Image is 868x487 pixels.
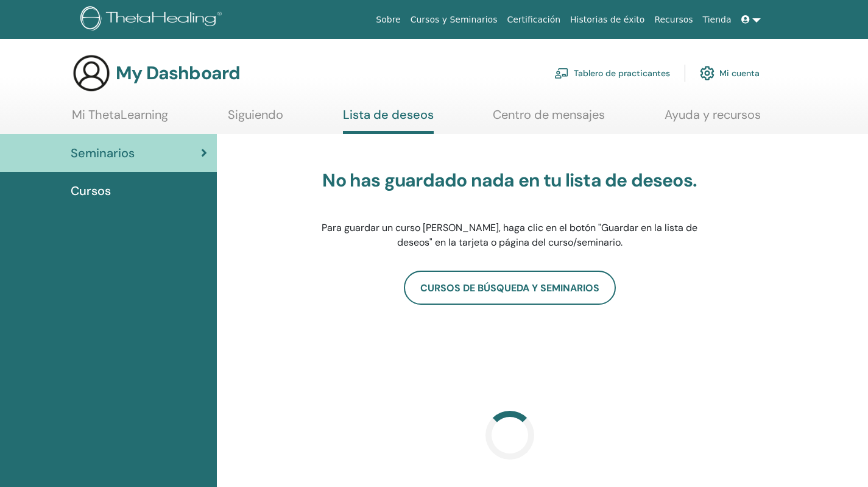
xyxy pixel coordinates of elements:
span: Cursos [71,182,111,200]
a: Tienda [698,9,736,31]
a: Siguiendo [228,107,283,131]
span: Seminarios [71,144,135,162]
p: Para guardar un curso [PERSON_NAME], haga clic en el botón "Guardar en la lista de deseos" en la ... [318,221,702,250]
h3: No has guardado nada en tu lista de deseos. [318,169,702,191]
img: cog.svg [700,63,715,84]
a: Cursos de búsqueda y seminarios [404,271,616,305]
a: Cursos y Seminarios [406,9,503,31]
a: Centro de mensajes [493,107,605,131]
a: Certificación [502,9,565,31]
a: Ayuda y recursos [665,107,761,131]
a: Mi cuenta [700,60,760,87]
a: Recursos [649,9,697,31]
a: Tablero de practicantes [554,60,670,87]
a: Historias de éxito [565,9,649,31]
img: chalkboard-teacher.svg [554,68,569,79]
img: generic-user-icon.jpg [72,54,111,93]
h3: My Dashboard [116,62,240,84]
a: Lista de deseos [343,107,434,134]
img: logo.png [80,6,226,34]
a: Mi ThetaLearning [72,107,168,131]
a: Sobre [371,9,405,31]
